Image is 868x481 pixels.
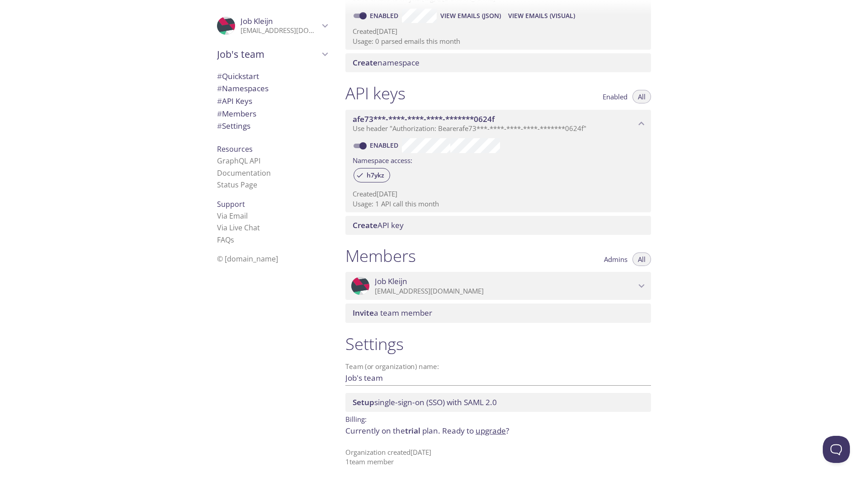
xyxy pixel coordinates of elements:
span: Job Kleijn [241,16,273,26]
div: Namespaces [210,82,335,95]
div: Setup SSO [345,393,651,412]
div: Create namespace [345,53,651,72]
span: trial [405,425,420,436]
span: Support [217,199,245,209]
h1: API keys [345,83,406,103]
span: single-sign-on (SSO) with SAML 2.0 [353,397,497,407]
div: Quickstart [210,70,335,83]
a: Documentation [217,168,271,178]
iframe: Help Scout Beacon - Open [823,436,850,463]
p: Created [DATE] [353,27,644,36]
a: Enabled [368,11,402,20]
button: All [632,252,651,266]
div: Team Settings [210,120,335,132]
span: API key [353,220,404,230]
span: # [217,83,222,93]
label: Namespace access: [353,153,412,166]
span: Setup [353,397,374,407]
span: Create [353,220,377,230]
div: Job Kleijn [345,272,651,300]
span: # [217,96,222,106]
button: View Emails (JSON) [437,9,505,23]
label: Team (or organization) name: [345,363,439,370]
div: Create API Key [345,216,651,235]
div: Members [210,107,335,120]
div: Job Kleijn [210,11,335,41]
h1: Settings [345,334,651,354]
p: Currently on the plan. [345,425,651,437]
a: upgrade [476,425,506,436]
span: namespace [353,57,420,68]
p: Organization created [DATE] 1 team member [345,448,651,467]
span: Quickstart [217,71,259,81]
span: # [217,108,222,119]
span: Invite [353,308,374,318]
p: Billing: [345,412,651,425]
button: View Emails (Visual) [505,9,579,23]
span: # [217,71,222,81]
span: Members [217,108,256,119]
div: Invite a team member [345,304,651,322]
span: View Emails (Visual) [508,10,575,21]
span: Namespaces [217,83,269,93]
div: Job's team [210,42,335,66]
p: Created [DATE] [353,189,644,199]
span: a team member [353,308,432,318]
button: Enabled [597,90,633,103]
a: Via Live Chat [217,223,260,233]
p: [EMAIL_ADDRESS][DOMAIN_NAME] [241,26,319,35]
span: # [217,121,222,131]
span: Job's team [217,48,319,61]
span: Resources [217,144,253,154]
div: h7ykz [354,168,390,182]
span: Job Kleijn [375,276,407,286]
span: Settings [217,121,250,131]
a: FAQ [217,235,234,245]
span: s [231,235,234,245]
a: Status Page [217,180,257,190]
a: Enabled [368,141,402,149]
a: Via Email [217,211,248,221]
p: Usage: 0 parsed emails this month [353,37,644,46]
span: h7ykz [361,171,390,179]
p: Usage: 1 API call this month [353,199,644,209]
a: GraphQL API [217,156,260,166]
span: © [DOMAIN_NAME] [217,254,278,264]
button: Admins [599,252,633,266]
span: Ready to ? [442,425,509,436]
button: All [632,90,651,103]
span: Create [353,57,377,68]
span: View Emails (JSON) [440,10,501,21]
p: [EMAIL_ADDRESS][DOMAIN_NAME] [375,287,636,296]
div: API Keys [210,95,335,107]
h1: Members [345,246,416,266]
span: API Keys [217,96,252,106]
